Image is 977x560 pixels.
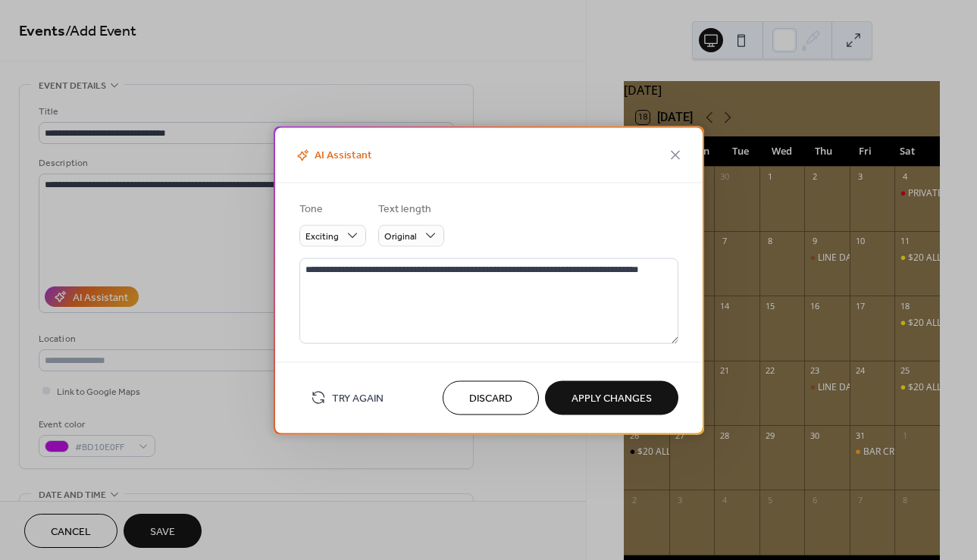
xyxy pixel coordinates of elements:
[332,391,384,407] span: Try Again
[305,228,339,246] span: Exciting
[299,385,395,410] button: Try Again
[299,201,363,217] div: Tone
[378,201,441,217] div: Text length
[571,391,652,407] span: Apply Changes
[384,228,417,246] span: Original
[443,380,539,415] button: Discard
[545,380,678,415] button: Apply Changes
[469,391,512,407] span: Discard
[293,147,372,164] span: AI Assistant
